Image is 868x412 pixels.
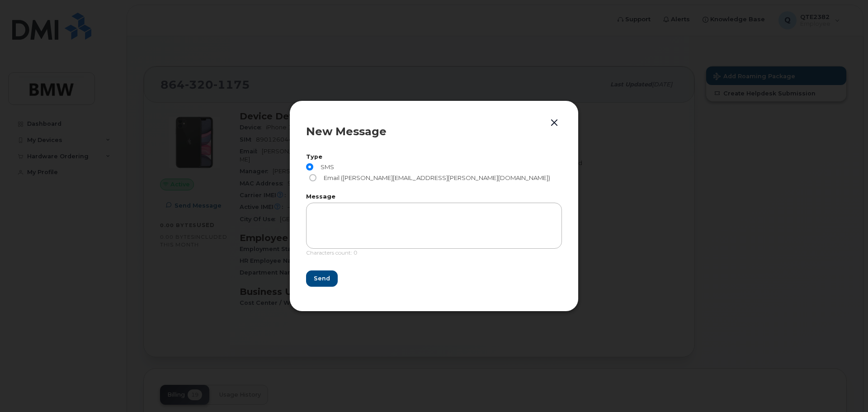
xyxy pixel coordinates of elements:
[320,174,550,181] span: Email ([PERSON_NAME][EMAIL_ADDRESS][PERSON_NAME][DOMAIN_NAME])
[306,249,562,262] div: Characters count: 0
[829,373,861,405] iframe: Messenger Launcher
[317,163,334,170] span: SMS
[309,174,316,181] input: Email ([PERSON_NAME][EMAIL_ADDRESS][PERSON_NAME][DOMAIN_NAME])
[314,274,330,283] span: Send
[306,194,562,200] label: Message
[306,126,562,137] div: New Message
[306,270,338,287] button: Send
[306,154,562,160] label: Type
[306,163,313,170] input: SMS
